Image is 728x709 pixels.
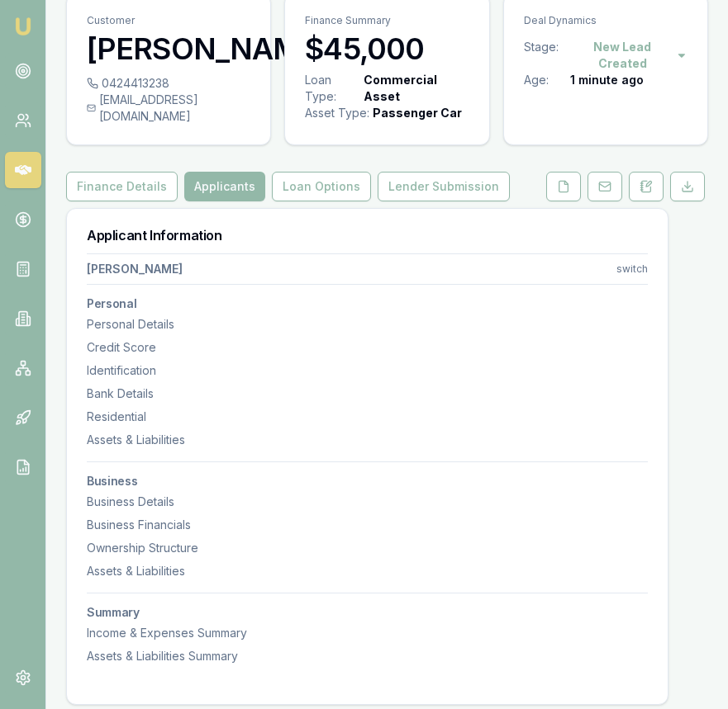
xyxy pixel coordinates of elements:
[272,172,371,201] button: Loan Options
[66,172,181,201] a: Finance Details
[87,475,648,487] h3: Business
[87,14,250,27] p: Customer
[181,172,269,201] a: Applicants
[373,105,462,121] div: Passenger Car
[269,172,374,201] a: Loan Options
[524,39,569,72] div: Stage:
[524,72,570,88] div: Age:
[87,298,648,310] h3: Personal
[87,563,648,579] div: Assets & Liabilities
[13,17,33,36] img: emu-icon-u.png
[66,172,178,201] button: Finance Details
[87,32,250,65] h3: [PERSON_NAME]
[87,316,648,333] div: Personal Details
[616,262,648,276] div: switch
[87,339,648,356] div: Credit Score
[374,172,513,201] a: Lender Submission
[87,362,648,379] div: Identification
[378,172,510,201] button: Lender Submission
[87,625,648,641] div: Income & Expenses Summary
[87,75,250,92] div: 0424413238
[87,261,183,277] div: [PERSON_NAME]
[570,72,644,88] div: 1 minute ago
[305,72,360,105] div: Loan Type:
[87,540,648,556] div: Ownership Structure
[87,432,648,448] div: Assets & Liabilities
[87,409,648,425] div: Residential
[305,14,469,27] p: Finance Summary
[569,39,688,72] button: New Lead Created
[305,105,369,121] div: Asset Type :
[87,92,250,125] div: [EMAIL_ADDRESS][DOMAIN_NAME]
[524,14,688,27] p: Deal Dynamics
[87,494,648,510] div: Business Details
[87,648,648,664] div: Assets & Liabilities Summary
[87,385,648,402] div: Bank Details
[87,607,648,618] h3: Summary
[87,517,648,533] div: Business Financials
[364,72,465,105] div: Commercial Asset
[87,229,648,242] h3: Applicant Information
[184,172,265,201] button: Applicants
[305,32,469,65] h3: $45,000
